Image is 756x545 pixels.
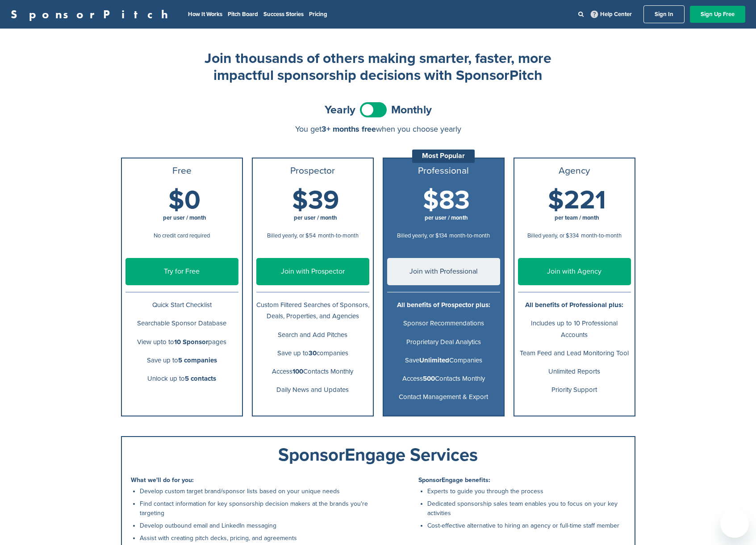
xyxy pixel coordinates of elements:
span: per user / month [425,214,468,221]
div: Most Popular [412,150,475,163]
a: Help Center [589,9,634,20]
span: month-to-month [449,232,490,239]
li: Develop outbound email and LinkedIn messaging [140,521,374,530]
li: Experts to guide you through the process [427,487,626,496]
li: Find contact information for key sponsorship decision makers at the brands you're targeting [140,499,374,518]
h3: Professional [387,166,500,176]
p: Custom Filtered Searches of Sponsors, Deals, Properties, and Agencies [256,300,369,322]
a: Join with Agency [518,258,631,285]
h3: Prospector [256,166,369,176]
b: 5 contacts [185,374,216,383]
b: All benefits of Prospector plus: [397,301,490,309]
h3: Free [125,166,238,176]
b: What we'll do for you: [131,476,194,484]
span: $83 [423,185,470,216]
p: Includes up to 10 Professional Accounts [518,318,631,340]
a: Success Stories [263,11,304,18]
a: Pricing [309,11,327,18]
span: month-to-month [318,232,359,239]
span: per user / month [163,214,206,221]
span: Billed yearly, or $334 [527,232,579,239]
p: Proprietary Deal Analytics [387,337,500,348]
div: You get when you choose yearly [121,125,635,133]
span: Yearly [325,104,355,116]
p: Access Contacts Monthly [387,373,500,384]
a: How It Works [188,11,222,18]
p: Team Feed and Lead Monitoring Tool [518,348,631,359]
b: 10 Sponsor [174,338,208,346]
p: Daily News and Updates [256,384,369,395]
b: All benefits of Professional plus: [525,301,623,309]
h3: Agency [518,166,631,176]
span: $0 [168,185,200,216]
p: View upto to pages [125,337,238,348]
h2: Join thousands of others making smarter, faster, more impactful sponsorship decisions with Sponso... [200,50,557,84]
span: per team / month [555,214,599,221]
p: Priority Support [518,384,631,395]
span: Monthly [391,104,432,116]
span: Billed yearly, or $54 [267,232,316,239]
b: 100 [292,367,303,375]
a: SponsorPitch [11,8,174,20]
a: Sign Up Free [690,6,745,23]
span: month-to-month [581,232,622,239]
a: Join with Professional [387,258,500,285]
span: Billed yearly, or $134 [397,232,447,239]
b: Unlimited [419,356,449,364]
span: No credit card required [154,232,210,239]
a: Try for Free [125,258,238,285]
p: Access Contacts Monthly [256,366,369,377]
span: per user / month [294,214,337,221]
li: Dedicated sponsorship sales team enables you to focus on your key activities [427,499,626,518]
p: Searchable Sponsor Database [125,318,238,329]
span: 3+ months free [322,124,376,134]
a: Join with Prospector [256,258,369,285]
p: Unlimited Reports [518,366,631,377]
span: $39 [292,185,339,216]
iframe: Button to launch messaging window [720,509,749,538]
b: SponsorEngage benefits: [418,476,490,484]
p: Save Companies [387,355,500,366]
b: 500 [423,374,435,383]
li: Cost-effective alternative to hiring an agency or full-time staff member [427,521,626,530]
p: Contact Management & Export [387,391,500,403]
p: Save up to companies [256,348,369,359]
a: Sign In [643,5,685,23]
p: Unlock up to [125,373,238,384]
p: Search and Add Pitches [256,329,369,341]
a: Pitch Board [228,11,258,18]
li: Develop custom target brand/sponsor lists based on your unique needs [140,487,374,496]
p: Sponsor Recommendations [387,318,500,329]
div: SponsorEngage Services [131,446,626,464]
li: Assist with creating pitch decks, pricing, and agreements [140,533,374,543]
p: Quick Start Checklist [125,300,238,311]
p: Save up to [125,355,238,366]
span: $221 [548,185,606,216]
b: 30 [309,349,317,357]
b: 5 companies [178,356,217,364]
